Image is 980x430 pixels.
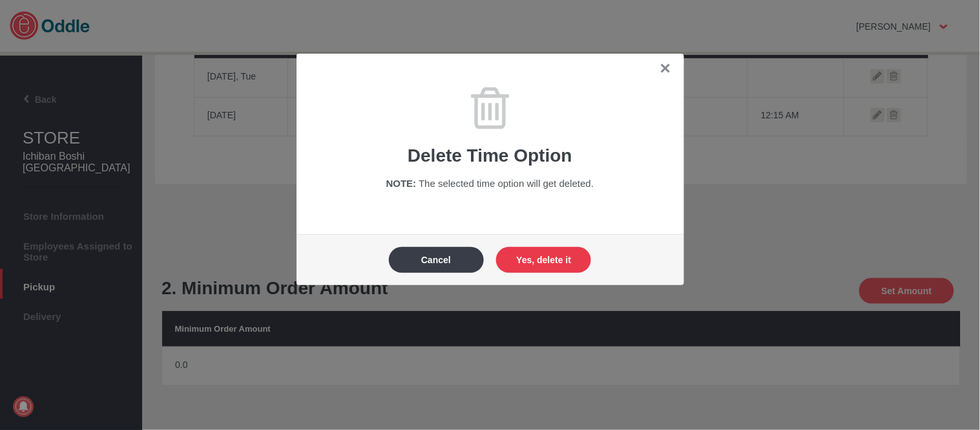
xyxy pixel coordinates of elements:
span: The selected time option will get deleted. [419,178,594,189]
button: Yes, delete it [496,247,591,273]
button: Cancel [389,247,484,273]
a: ✕ [660,61,671,77]
span: NOTE: [386,178,417,189]
h1: Delete Time Option [316,145,665,166]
